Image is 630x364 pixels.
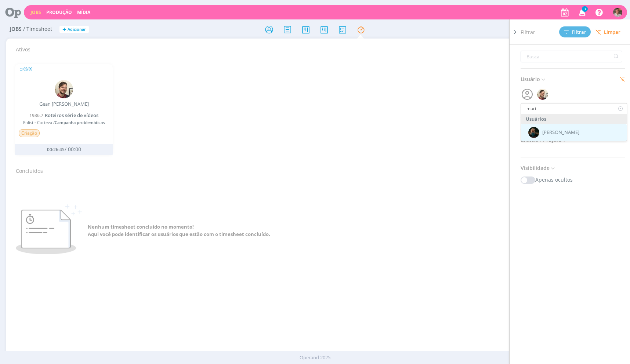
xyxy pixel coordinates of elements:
[521,163,556,173] span: Visibilidade
[68,27,86,32] span: Adicionar
[16,204,82,254] img: Sem resultados
[537,89,548,100] img: G
[46,9,72,15] a: Produção
[75,10,93,15] button: Mídia
[29,112,98,119] a: 1936.7Roteiros série de vídeos
[595,29,620,35] span: Limpar
[521,114,627,124] div: Usuários
[574,6,589,19] button: 3
[44,10,74,15] button: Produção
[521,103,627,114] input: Buscar usuários
[613,6,623,19] button: T
[528,127,539,138] img: M
[19,129,40,137] span: Criação
[23,68,32,71] span: 05/09
[16,163,620,174] h2: Concluídos
[521,51,622,62] input: Busca
[30,9,41,15] a: Jobs
[582,6,588,12] span: 3
[564,30,586,34] span: Filtrar
[45,112,98,119] span: Roteiros série de vídeos
[19,120,109,125] span: Enlist - Corteva /
[559,26,591,37] button: Filtrar
[521,74,546,84] span: Usuário
[55,120,105,125] span: Campanha problemáticas
[77,9,90,15] a: Mídia
[47,146,65,153] span: 00:26:45
[59,26,89,33] button: +Adicionar
[55,80,73,98] img: G
[613,8,622,17] img: T
[10,26,22,32] span: Jobs
[28,10,43,15] button: Jobs
[23,26,52,32] span: / Timesheet
[542,130,579,135] span: [PERSON_NAME]
[29,112,43,119] span: 1936.7
[16,41,620,53] h2: Ativos
[33,146,95,153] div: / 00:00
[88,223,270,238] strong: Nenhum timesheet concluído no momento! Aqui você pode identificar os usuários que estão com o tim...
[521,176,625,184] div: Apenas ocultos
[591,27,625,37] button: Limpar
[62,26,66,33] span: +
[39,101,89,107] div: Gean [PERSON_NAME]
